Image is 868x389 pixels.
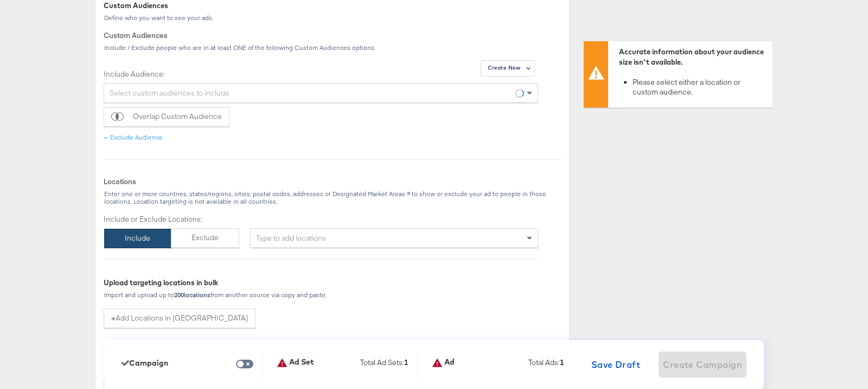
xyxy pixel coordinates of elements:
[432,357,455,368] div: Ad
[111,313,116,323] strong: +
[104,133,163,142] div: Exclude Audience
[104,291,538,299] div: Import and upload up to from another source via copy and paste.
[277,357,314,368] div: Ad Set
[104,69,538,79] label: Include Audience:
[171,228,240,248] button: Exclude
[277,357,417,372] div: Ad SetTotal Ad Sets:1
[432,357,573,372] div: AdTotal Ads:1
[104,44,561,52] div: Include / Exclude people who are in at least ONE of the following Custom Audiences options.
[104,107,229,127] button: Overlap Custom Audience
[122,359,168,367] div: Campaign
[104,1,561,11] div: Custom Audiences
[104,309,256,328] button: +Add Locations in [GEOGRAPHIC_DATA]
[104,30,168,40] strong: Custom Audiences
[104,14,561,22] div: Define who you want to see your ads.
[587,352,645,378] button: Save Draft
[481,60,535,77] button: Create New
[116,313,248,323] div: Add Locations in [GEOGRAPHIC_DATA]
[104,190,561,205] div: Enter one or more countries, states/regions, cities, postal codes, addresses or Designated Market...
[528,357,564,372] div: Total Ads:
[360,357,409,372] div: Total Ad Sets:
[104,177,136,186] strong: Locations
[104,278,538,288] div: Upload targeting locations in bulk
[560,357,564,375] div: 1
[104,84,538,102] div: Select custom audiences to include
[104,229,171,248] button: Include
[591,357,641,372] span: Save Draft
[174,291,210,299] strong: 200 locations
[619,47,767,67] div: Accurate information about your audience size isn't available.
[110,133,163,142] div: Exclude Audience
[633,77,767,97] li: Please select either a location or custom audience.
[104,214,239,224] label: Include or Exclude Locations:
[404,357,409,375] div: 1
